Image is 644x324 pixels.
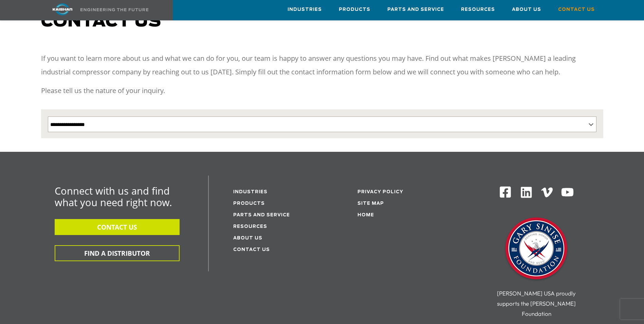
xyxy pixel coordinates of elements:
[41,84,603,97] p: Please tell us the nature of your inquiry.
[497,290,576,317] span: [PERSON_NAME] USA proudly supports the [PERSON_NAME] Foundation
[41,52,603,79] p: If you want to learn more about us and what we can do for you, our team is happy to answer any qu...
[499,186,512,198] img: Facebook
[339,0,370,19] a: Products
[288,6,322,14] span: Industries
[357,213,374,217] a: Home
[55,219,180,235] button: CONTACT US
[80,8,148,11] img: Engineering the future
[541,187,553,197] img: Vimeo
[233,213,290,217] a: Parts and service
[558,0,595,19] a: Contact Us
[512,0,541,19] a: About Us
[37,3,88,15] img: kaishan logo
[41,14,161,30] span: Contact us
[387,0,444,19] a: Parts and Service
[233,190,268,194] a: Industries
[233,248,270,252] a: Contact Us
[520,186,533,199] img: Linkedin
[339,6,370,14] span: Products
[561,186,574,199] img: Youtube
[461,0,495,19] a: Resources
[233,224,267,229] a: Resources
[512,6,541,14] span: About Us
[461,6,495,14] span: Resources
[357,201,384,206] a: Site Map
[558,6,595,14] span: Contact Us
[55,184,172,209] span: Connect with us and find what you need right now.
[387,6,444,14] span: Parts and Service
[502,215,570,283] img: Gary Sinise Foundation
[288,0,322,19] a: Industries
[55,245,180,261] button: FIND A DISTRIBUTOR
[357,190,403,194] a: Privacy Policy
[233,236,262,240] a: About Us
[233,201,265,206] a: Products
